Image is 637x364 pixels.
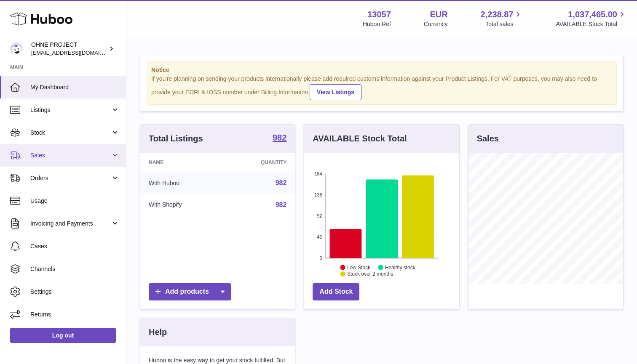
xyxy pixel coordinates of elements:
strong: EUR [430,9,447,20]
text: Low Stock [347,264,371,270]
strong: Notice [151,66,612,74]
a: 1,037,465.00 AVAILABLE Stock Total [556,9,627,28]
td: With Shopify [140,194,224,216]
span: Invoicing and Payments [30,220,111,228]
a: View Listings [310,84,361,100]
a: Add Stock [313,283,359,300]
span: Sales [30,151,111,159]
a: 2,238.87 Total sales [481,9,523,28]
text: Healthy stock [385,264,416,270]
strong: 13057 [367,9,391,20]
h3: AVAILABLE Stock Total [313,133,407,144]
a: 982 [276,201,287,208]
span: Cases [30,242,120,250]
span: Listings [30,106,111,114]
th: Name [140,153,224,172]
div: OHNE PROJECT [31,41,107,57]
text: 46 [317,234,322,239]
strong: 982 [273,133,286,142]
h3: Total Listings [149,133,203,144]
span: Settings [30,288,120,296]
img: support@ohneproject.com [10,43,23,55]
text: 0 [320,255,322,260]
a: 982 [273,133,286,143]
div: Huboo Ref [363,20,391,28]
span: Stock [30,129,111,137]
text: 138 [314,192,322,197]
span: My Dashboard [30,83,120,91]
a: 982 [276,179,287,186]
text: Stock over 2 months [347,271,393,277]
div: If you're planning on sending your products internationally please add required customs informati... [151,75,612,100]
span: Returns [30,311,120,319]
span: Orders [30,174,111,182]
td: With Huboo [140,172,224,194]
th: Quantity [224,153,295,172]
h3: Help [149,327,167,338]
span: Channels [30,265,120,273]
span: 1,037,465.00 [568,9,617,20]
span: AVAILABLE Stock Total [556,20,627,28]
span: 2,238.87 [481,9,514,20]
span: Total sales [485,20,523,28]
a: Add products [149,283,231,300]
text: 184 [314,171,322,176]
span: Usage [30,197,120,205]
text: 92 [317,213,322,218]
div: Currency [424,20,448,28]
h3: Sales [477,133,499,144]
span: [EMAIL_ADDRESS][DOMAIN_NAME] [31,49,124,56]
a: Log out [10,328,116,343]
